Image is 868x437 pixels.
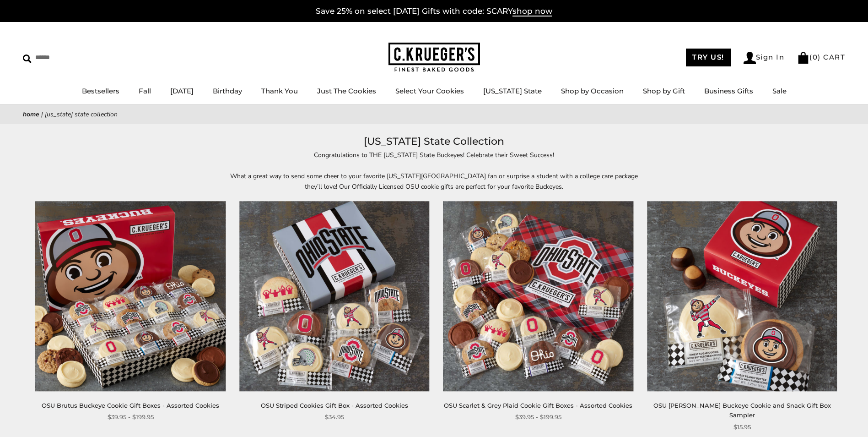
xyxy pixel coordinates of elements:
[443,201,633,392] img: OSU Scarlet & Grey Plaid Cookie Gift Boxes - Assorted Cookies
[647,201,837,392] img: OSU Brutus Buckeye Cookie and Snack Gift Box Sampler
[744,52,756,64] img: Account
[515,412,561,422] span: $39.95 - $199.95
[23,50,132,65] input: Search
[797,52,809,64] img: Bag
[23,110,39,119] a: Home
[813,53,818,61] span: 0
[772,87,787,95] a: Sale
[643,87,685,95] a: Shop by Gift
[733,422,751,432] span: $15.95
[45,110,118,119] span: [US_STATE] State Collection
[37,133,831,150] h1: [US_STATE] State Collection
[704,87,753,95] a: Business Gifts
[444,402,632,409] a: OSU Scarlet & Grey Plaid Cookie Gift Boxes - Assorted Cookies
[316,6,552,16] a: Save 25% on select [DATE] Gifts with code: SCARYshop now
[213,87,242,95] a: Birthday
[561,87,624,95] a: Shop by Occasion
[483,87,542,95] a: [US_STATE] State
[42,402,219,409] a: OSU Brutus Buckeye Cookie Gift Boxes - Assorted Cookies
[797,53,845,61] a: (0) CART
[395,87,464,95] a: Select Your Cookies
[170,87,194,95] a: [DATE]
[35,201,226,392] img: OSU Brutus Buckeye Cookie Gift Boxes - Assorted Cookies
[82,87,119,95] a: Bestsellers
[23,55,32,63] img: Search
[317,87,376,95] a: Just The Cookies
[325,412,344,422] span: $34.95
[139,87,151,95] a: Fall
[261,87,298,95] a: Thank You
[261,402,408,409] a: OSU Striped Cookies Gift Box - Assorted Cookies
[224,150,645,160] p: Congratulations to THE [US_STATE] State Buckeyes! Celebrate their Sweet Success!
[388,43,480,72] img: C.KRUEGER'S
[23,109,845,120] nav: breadcrumbs
[224,171,645,192] p: What a great way to send some cheer to your favorite [US_STATE][GEOGRAPHIC_DATA] fan or surprise ...
[744,52,785,64] a: Sign In
[653,402,831,419] a: OSU [PERSON_NAME] Buckeye Cookie and Snack Gift Box Sampler
[686,49,731,66] a: TRY US!
[239,201,430,392] img: OSU Striped Cookies Gift Box - Assorted Cookies
[41,110,43,119] span: |
[512,6,552,16] span: shop now
[108,412,154,422] span: $39.95 - $199.95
